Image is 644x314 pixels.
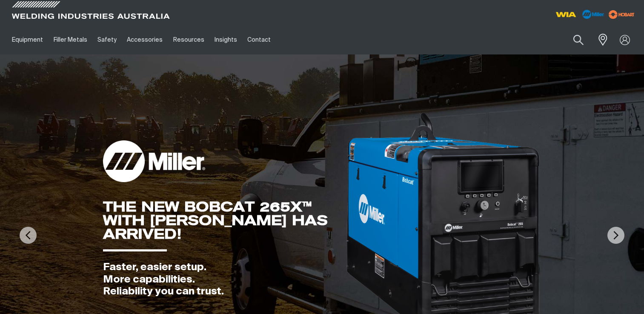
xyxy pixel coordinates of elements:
[606,8,637,21] img: miller
[103,261,345,298] div: Faster, easier setup. More capabilities. Reliability you can trust.
[122,25,168,54] a: Accessories
[607,227,624,244] img: NextArrow
[7,25,480,54] nav: Main
[92,25,122,54] a: Safety
[242,25,276,54] a: Contact
[553,30,593,50] input: Product name or item number...
[168,25,209,54] a: Resources
[7,25,48,54] a: Equipment
[564,30,593,50] button: Search products
[48,25,92,54] a: Filler Metals
[20,227,37,244] img: PrevArrow
[103,200,345,241] div: THE NEW BOBCAT 265X™ WITH [PERSON_NAME] HAS ARRIVED!
[209,25,242,54] a: Insights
